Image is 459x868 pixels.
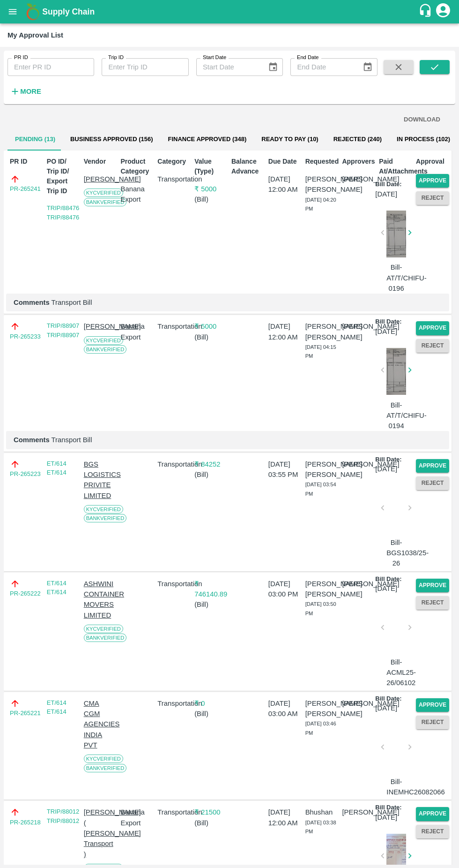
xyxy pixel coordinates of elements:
[47,460,67,476] a: ET/614 ET/614
[416,339,449,353] button: Reject
[7,128,63,151] button: Pending (13)
[418,3,435,20] div: customer-support
[305,807,339,817] p: Bhushan
[416,716,449,729] button: Reject
[42,5,418,18] a: Supply Chain
[305,174,339,195] p: [PERSON_NAME] [PERSON_NAME]
[375,703,397,713] p: [DATE]
[375,189,397,199] p: [DATE]
[157,459,191,469] p: Transportation
[194,459,228,469] p: ₹ 84252
[23,2,42,21] img: logo
[386,262,406,294] p: Bill-AT/T/CHIFU-0196
[14,435,442,445] p: Transport Bill
[42,7,95,16] b: Supply Chain
[84,174,117,184] p: [PERSON_NAME]
[47,808,79,824] a: TRIP/88012 TRIP/88012
[342,807,375,817] p: [PERSON_NAME]
[305,579,339,600] p: [PERSON_NAME] [PERSON_NAME]
[194,807,228,817] p: ₹ 21500
[290,58,355,76] input: End Date
[400,112,444,128] button: DOWNLOAD
[416,698,449,712] button: Approve
[416,825,449,838] button: Reject
[7,83,44,99] button: More
[268,807,302,828] p: [DATE] 12:00 AM
[268,579,302,600] p: [DATE] 03:00 PM
[120,157,154,176] p: Product Category
[305,601,336,616] span: [DATE] 03:50 PM
[196,58,260,76] input: Start Date
[375,464,397,474] p: [DATE]
[379,157,412,176] p: Paid At/Attachments
[84,807,117,859] p: [PERSON_NAME] ( [PERSON_NAME] Transport )
[14,299,50,306] b: Comments
[389,128,458,151] button: In Process (102)
[157,579,191,589] p: Transportation
[10,589,41,598] a: PR-265222
[194,194,228,204] p: ( Bill )
[84,698,117,750] p: CMA CGM AGENCIES INDIA PVT
[297,54,318,61] label: End Date
[84,198,127,206] span: Bank Verified
[10,818,41,827] a: PR-265218
[386,400,406,431] p: Bill-AT/T/CHIFU-0194
[10,469,41,479] a: PR-265223
[194,709,228,719] p: ( Bill )
[84,157,117,166] p: Vendor
[375,583,397,594] p: [DATE]
[194,184,228,194] p: ₹ 5000
[84,625,123,633] span: KYC Verified
[305,459,339,480] p: [PERSON_NAME] [PERSON_NAME]
[120,807,154,828] p: Banana Export
[375,180,401,189] p: Bill Date:
[20,88,41,95] strong: More
[342,698,375,709] p: [PERSON_NAME]
[268,321,302,342] p: [DATE] 12:00 AM
[305,157,339,166] p: Requested
[305,820,336,835] span: [DATE] 03:38 PM
[47,580,67,596] a: ET/614 ET/614
[84,189,123,197] span: KYC Verified
[305,197,336,212] span: [DATE] 04:20 PM
[416,459,449,473] button: Approve
[231,157,265,176] p: Balance Advance
[157,157,191,166] p: Category
[47,322,79,339] a: TRIP/88907 TRIP/88907
[84,579,117,620] p: ASHWINI CONTAINER MOVERS LIMITED
[194,599,228,610] p: ( Bill )
[305,721,336,736] span: [DATE] 03:46 PM
[84,764,127,772] span: Bank Verified
[10,332,41,341] a: PR-265233
[375,317,401,326] p: Bill Date:
[386,777,406,798] p: Bill-INEMHC26082066
[10,157,43,166] p: PR ID
[84,459,117,501] p: BGS LOGISTICS PRIVITE LIMITED
[416,157,449,166] p: Approval
[14,436,50,444] b: Comments
[108,54,124,61] label: Trip ID
[268,157,302,166] p: Due Date
[120,184,154,205] p: Banana Export
[84,345,127,354] span: Bank Verified
[342,459,375,469] p: [PERSON_NAME]
[268,174,302,195] p: [DATE] 12:00 AM
[160,128,254,151] button: Finance Approved (348)
[10,709,41,718] a: PR-265221
[416,596,449,610] button: Reject
[102,58,188,76] input: Enter Trip ID
[386,657,406,688] p: Bill-ACML25-26/06102
[84,336,123,345] span: KYC Verified
[84,321,117,332] p: [PERSON_NAME]
[264,58,282,76] button: Choose date
[194,818,228,828] p: ( Bill )
[435,2,452,22] div: account of current user
[120,321,154,342] p: Banana Export
[386,537,406,569] p: Bill-BGS1038/25-26
[305,344,336,359] span: [DATE] 04:15 PM
[14,54,28,61] label: PR ID
[254,128,326,151] button: Ready To Pay (10)
[416,579,449,592] button: Approve
[194,157,228,176] p: Value (Type)
[305,321,339,342] p: [PERSON_NAME] [PERSON_NAME]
